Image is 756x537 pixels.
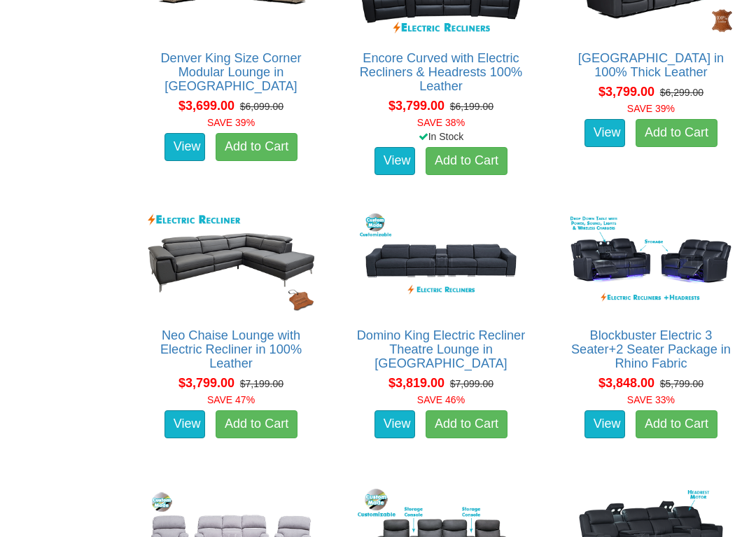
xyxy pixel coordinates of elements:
[374,410,415,438] a: View
[636,119,717,147] a: Add to Cart
[216,410,297,438] a: Add to Cart
[164,133,205,161] a: View
[164,410,205,438] a: View
[207,394,255,405] font: SAVE 47%
[207,117,255,128] font: SAVE 39%
[354,208,528,315] img: Domino King Electric Recliner Theatre Lounge in Fabric
[660,87,703,98] del: $6,299.00
[426,147,507,175] a: Add to Cart
[388,376,444,390] span: $3,819.00
[357,328,526,370] a: Domino King Electric Recliner Theatre Lounge in [GEOGRAPHIC_DATA]
[636,410,717,438] a: Add to Cart
[450,378,493,389] del: $7,099.00
[360,51,523,93] a: Encore Curved with Electric Recliners & Headrests 100% Leather
[240,378,283,389] del: $7,199.00
[598,376,654,390] span: $3,848.00
[578,51,724,79] a: [GEOGRAPHIC_DATA] in 100% Thick Leather
[660,378,703,389] del: $5,799.00
[144,208,318,315] img: Neo Chaise Lounge with Electric Recliner in 100% Leather
[584,410,625,438] a: View
[240,101,283,112] del: $6,099.00
[571,328,731,370] a: Blockbuster Electric 3 Seater+2 Seater Package in Rhino Fabric
[160,51,301,93] a: Denver King Size Corner Modular Lounge in [GEOGRAPHIC_DATA]
[216,133,297,161] a: Add to Cart
[417,117,465,128] font: SAVE 38%
[374,147,415,175] a: View
[627,394,675,405] font: SAVE 33%
[627,103,675,114] font: SAVE 39%
[178,99,234,113] span: $3,699.00
[344,130,538,144] div: In Stock
[160,328,302,370] a: Neo Chaise Lounge with Electric Recliner in 100% Leather
[417,394,465,405] font: SAVE 46%
[598,85,654,99] span: $3,799.00
[178,376,234,390] span: $3,799.00
[388,99,444,113] span: $3,799.00
[450,101,493,112] del: $6,199.00
[584,119,625,147] a: View
[426,410,507,438] a: Add to Cart
[564,208,738,315] img: Blockbuster Electric 3 Seater+2 Seater Package in Rhino Fabric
